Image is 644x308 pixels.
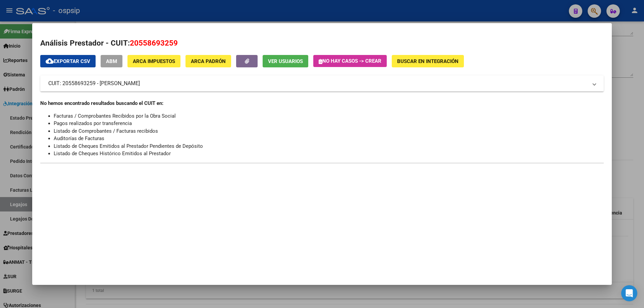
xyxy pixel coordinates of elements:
button: ABM [101,55,122,67]
span: 20558693259 [130,39,178,47]
mat-icon: cloud_download [46,57,54,65]
h2: Análisis Prestador - CUIT: [40,38,604,49]
span: Ver Usuarios [268,58,303,64]
mat-panel-title: CUIT: 20558693259 - [PERSON_NAME] [48,79,588,87]
button: Buscar en Integración [392,55,464,67]
li: Listado de Comprobantes / Facturas recibidos [54,127,604,135]
span: ARCA Padrón [191,58,226,64]
li: Listado de Cheques Histórico Emitidos al Prestador [54,150,604,158]
button: No hay casos -> Crear [313,55,387,67]
span: Buscar en Integración [397,58,459,64]
li: Facturas / Comprobantes Recibidos por la Obra Social [54,112,604,120]
span: No hay casos -> Crear [319,58,381,64]
mat-expansion-panel-header: CUIT: 20558693259 - [PERSON_NAME] [40,75,604,91]
span: Exportar CSV [46,58,90,64]
div: Open Intercom Messenger [621,285,637,301]
li: Auditorías de Facturas [54,135,604,142]
button: Ver Usuarios [263,55,308,67]
button: ARCA Padrón [185,55,231,67]
button: ARCA Impuestos [127,55,180,67]
li: Pagos realizados por transferencia [54,120,604,127]
span: ARCA Impuestos [133,58,175,64]
li: Listado de Cheques Emitidos al Prestador Pendientes de Depósito [54,142,604,150]
strong: No hemos encontrado resultados buscando el CUIT en: [40,100,163,106]
button: Exportar CSV [40,55,96,67]
span: ABM [106,58,117,64]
